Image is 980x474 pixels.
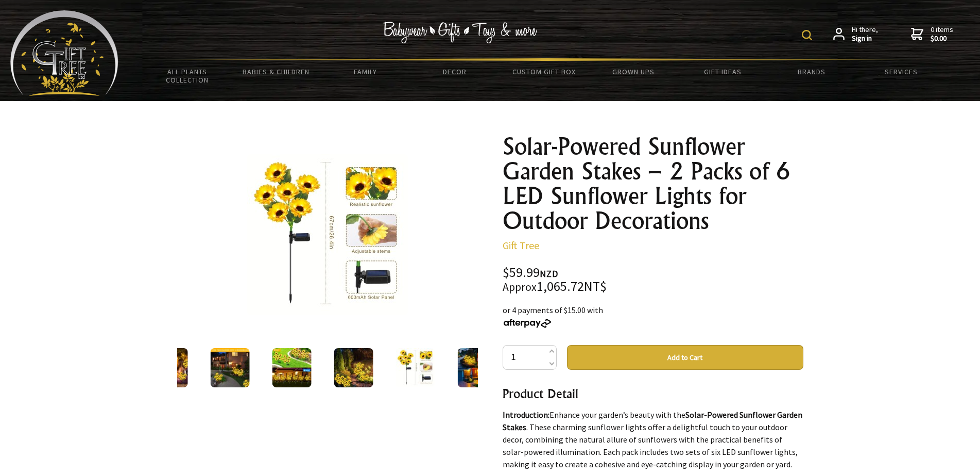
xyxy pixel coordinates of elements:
[678,61,767,83] a: Gift Ideas
[232,61,321,83] a: Babies & Children
[334,348,373,387] img: Solar-Powered Sunflower Garden Stakes – 2 Packs of 6 LED Sunflower Lights for Outdoor Decorations
[931,34,953,43] strong: $0.00
[410,61,499,83] a: Decor
[503,266,803,293] div: $59.99 1,065.72NT$
[247,154,408,315] img: Solar-Powered Sunflower Garden Stakes – 2 Packs of 6 LED Sunflower Lights for Outdoor Decorations
[321,61,410,83] a: Family
[383,22,538,43] img: Babywear - Gifts - Toys & more
[396,348,435,387] img: Solar-Powered Sunflower Garden Stakes – 2 Packs of 6 LED Sunflower Lights for Outdoor Decorations
[500,61,589,83] a: Custom Gift Box
[457,348,496,387] img: Solar-Powered Sunflower Garden Stakes – 2 Packs of 6 LED Sunflower Lights for Outdoor Decorations
[931,25,953,43] span: 0 items
[503,280,537,294] small: Approx
[503,239,539,252] a: Gift Tree
[143,61,232,91] a: All Plants Collection
[767,61,856,83] a: Brands
[911,25,953,43] a: 0 items$0.00
[272,348,311,387] img: Solar-Powered Sunflower Garden Stakes – 2 Packs of 6 LED Sunflower Lights for Outdoor Decorations
[540,268,558,280] span: NZD
[210,348,249,387] img: Solar-Powered Sunflower Garden Stakes – 2 Packs of 6 LED Sunflower Lights for Outdoor Decorations
[852,25,878,43] span: Hi there,
[503,408,803,470] p: Enhance your garden’s beauty with the . These charming sunflower lights offer a delightful touch ...
[503,319,552,328] img: Afterpay
[503,410,802,432] strong: Solar-Powered Sunflower Garden Stakes
[856,61,945,83] a: Services
[852,34,878,43] strong: Sign in
[802,30,812,40] img: product search
[567,345,803,370] button: Add to Cart
[589,61,678,83] a: Grown Ups
[503,304,803,329] div: or 4 payments of $15.00 with
[503,385,803,402] h3: Product Detail
[503,410,549,420] strong: Introduction:
[148,348,187,387] img: Solar-Powered Sunflower Garden Stakes – 2 Packs of 6 LED Sunflower Lights for Outdoor Decorations
[503,134,803,233] h1: Solar-Powered Sunflower Garden Stakes – 2 Packs of 6 LED Sunflower Lights for Outdoor Decorations
[10,10,118,96] img: Babyware - Gifts - Toys and more...
[833,25,878,43] a: Hi there,Sign in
